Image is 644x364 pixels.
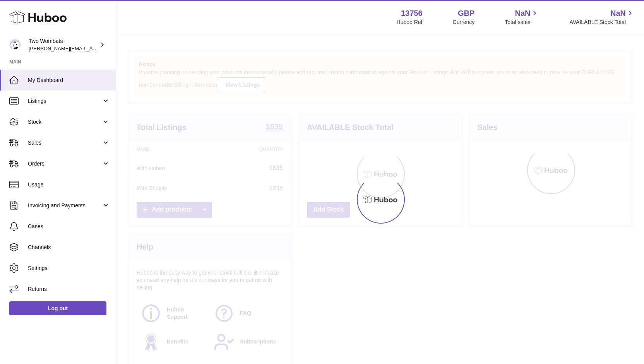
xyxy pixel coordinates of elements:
div: Currency [453,19,475,26]
img: adam.randall@twowombats.com [9,39,21,51]
span: NaN [610,8,626,19]
div: Huboo Ref [397,19,423,26]
span: Usage [28,181,110,188]
span: Listings [28,97,102,105]
strong: 13756 [401,8,423,19]
span: My Dashboard [28,77,110,84]
a: NaN AVAILABLE Stock Total [569,8,635,26]
a: Log out [9,301,106,315]
span: AVAILABLE Stock Total [569,19,635,26]
span: Invoicing and Payments [28,202,102,209]
strong: GBP [458,8,474,19]
span: Orders [28,160,102,167]
span: NaN [515,8,530,19]
div: Two Wombats [29,38,98,52]
a: NaN Total sales [505,8,539,26]
span: Total sales [505,19,539,26]
span: Channels [28,244,110,251]
span: Returns [28,285,110,293]
span: Settings [28,265,110,272]
span: Cases [28,223,110,230]
span: [PERSON_NAME][EMAIL_ADDRESS][PERSON_NAME][DOMAIN_NAME] [29,45,197,51]
span: Stock [28,118,102,126]
span: Sales [28,139,102,147]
